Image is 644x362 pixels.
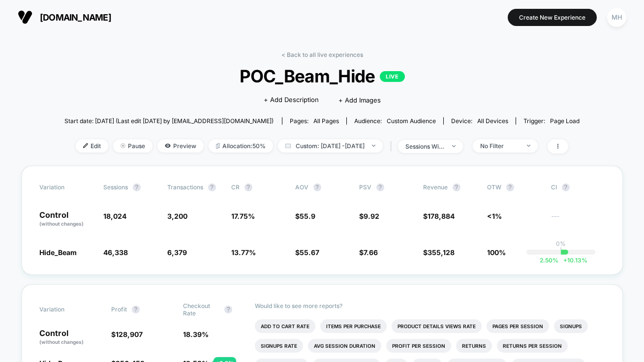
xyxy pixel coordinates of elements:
button: ? [453,183,460,191]
img: end [452,145,456,147]
span: 17.75 % [231,212,255,220]
span: (without changes) [39,221,84,227]
span: Pause [113,139,153,153]
li: Returns [456,339,492,353]
span: 3,200 [167,212,187,220]
span: Hide_Beam [39,248,77,257]
span: all devices [477,117,508,125]
span: Variation [39,183,93,191]
span: Checkout Rate [183,302,219,317]
li: Signups [554,319,588,333]
p: | [560,247,562,255]
button: ? [376,183,384,191]
p: Would like to see more reports? [255,302,605,310]
button: Create New Experience [508,9,597,26]
div: Audience: [354,117,436,125]
span: | [388,139,398,154]
button: ? [132,306,140,313]
span: $ [111,330,143,338]
span: <1% [487,212,502,220]
button: ? [208,183,216,191]
button: ? [506,183,514,191]
span: Edit [76,139,108,153]
p: Control [39,211,93,228]
div: Pages: [290,117,339,125]
span: CR [231,183,240,191]
li: Product Details Views Rate [392,319,482,333]
span: $ [359,212,379,220]
img: edit [83,143,88,148]
span: + Add Description [264,95,319,105]
a: < Back to all live experiences [281,51,363,58]
span: $ [295,212,315,220]
img: end [372,145,375,147]
span: 18,024 [103,212,126,220]
p: 0% [556,240,566,247]
span: 128,907 [116,330,143,338]
span: PSV [359,183,371,191]
p: Control [39,329,101,346]
span: Start date: [DATE] (Last edit [DATE] by [EMAIL_ADDRESS][DOMAIN_NAME]) [64,117,274,125]
li: Pages Per Session [487,319,549,333]
span: 100% [487,248,506,257]
span: Page Load [550,117,580,125]
span: Revenue [423,183,448,191]
span: 178,884 [428,212,455,220]
button: ? [224,306,232,313]
img: Visually logo [18,10,32,25]
button: MH [604,7,629,27]
span: 13.77 % [231,248,256,257]
span: 9.92 [364,212,379,220]
img: calendar [285,143,291,148]
span: [DOMAIN_NAME] [40,12,111,23]
span: Profit [111,306,127,313]
span: Transactions [167,183,203,191]
div: sessions with impression [405,143,445,150]
div: Trigger: [523,117,580,125]
span: 6,379 [167,248,187,257]
button: ? [562,183,570,191]
span: $ [423,212,455,220]
p: LIVE [380,71,404,82]
span: $ [423,248,455,257]
li: Avg Session Duration [308,339,381,353]
div: No Filter [480,142,520,150]
li: Items Per Purchase [320,319,387,333]
span: 2.50 % [540,257,558,264]
span: 46,338 [103,248,128,257]
li: Returns Per Session [497,339,568,353]
span: Preview [157,139,204,153]
span: + [563,257,567,264]
span: 7.66 [364,248,378,257]
span: --- [551,213,605,228]
span: + Add Images [338,96,381,104]
img: end [121,143,125,148]
span: (without changes) [39,339,84,345]
button: ? [133,183,141,191]
span: AOV [295,183,308,191]
span: Device: [443,117,516,125]
div: MH [607,8,626,27]
span: POC_Beam_Hide [90,66,554,86]
span: 18.39 % [183,330,209,338]
span: $ [359,248,378,257]
span: Custom Audience [387,117,436,125]
span: 10.13 % [558,257,587,264]
button: ? [245,183,252,191]
span: Sessions [103,183,128,191]
span: 355,128 [428,248,455,257]
span: Variation [39,302,93,317]
span: $ [295,248,319,257]
span: CI [551,183,605,191]
img: end [527,145,530,147]
span: Custom: [DATE] - [DATE] [278,139,383,153]
li: Add To Cart Rate [255,319,315,333]
img: rebalance [216,143,220,149]
span: Allocation: 50% [209,139,273,153]
button: ? [313,183,321,191]
li: Profit Per Session [386,339,451,353]
button: [DOMAIN_NAME] [15,9,114,25]
span: all pages [313,117,339,125]
li: Signups Rate [255,339,303,353]
span: 55.9 [300,212,315,220]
